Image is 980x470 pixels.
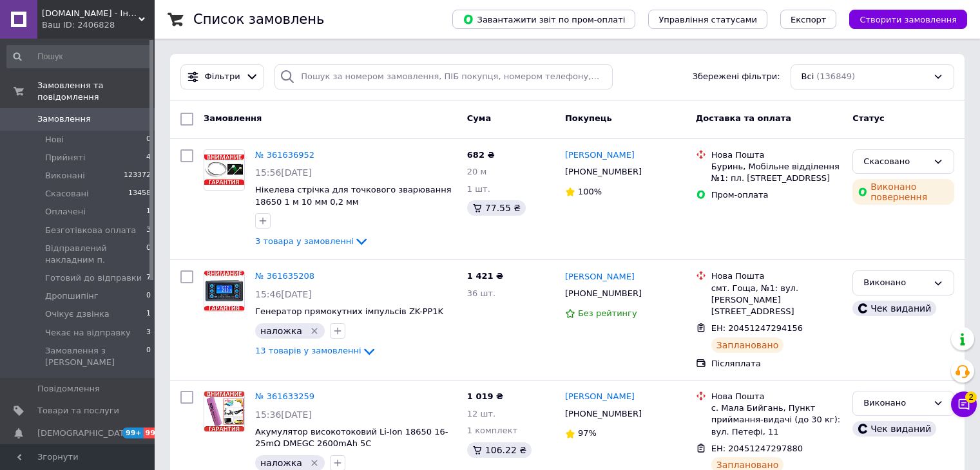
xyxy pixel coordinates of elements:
span: [PHONE_NUMBER] [565,409,642,418]
div: с. Мала Бийгань, Пункт приймання-видачі (до 30 кг): вул. Петефі, 11 [711,402,842,438]
span: 3 [146,225,151,236]
span: 20 м [467,167,486,176]
span: [DEMOGRAPHIC_DATA] [37,428,133,439]
span: Статус [852,113,885,123]
span: Дропшипінг [45,290,99,302]
img: Фото товару [204,155,244,185]
span: наложка [260,326,302,336]
span: 1 [146,206,151,218]
div: 77.55 ₴ [467,200,526,216]
span: Завантажити звіт по пром-оплаті [463,14,625,25]
a: [PERSON_NAME] [565,271,635,283]
span: Покупець [565,113,612,123]
div: Виконано [863,276,928,290]
span: 1 [146,308,151,320]
span: Збережені фільтри: [693,71,780,83]
span: 0 [146,290,151,302]
span: 15:46[DATE] [255,289,312,299]
span: FreeBuy.in.ua - Інтернет-магазин [42,8,139,19]
a: № 361633259 [255,391,314,401]
a: 13 товарів у замовленні [255,346,377,355]
span: Оплачені [45,206,86,218]
span: 15:56[DATE] [255,167,312,178]
span: Без рейтингу [578,308,637,318]
span: 99+ [122,428,144,438]
span: 123372 [124,170,151,182]
span: Безготівкова оплата [45,225,136,236]
span: Виконані [45,170,85,182]
span: (136849) [816,71,855,81]
a: Фото товару [204,270,245,312]
button: Створити замовлення [849,10,967,29]
input: Пошук [6,45,152,68]
span: [PHONE_NUMBER] [565,288,642,298]
span: наложка [260,458,302,468]
span: Готовий до відправки [45,272,142,284]
span: 1 комплект [467,426,517,435]
div: Виконано [863,397,928,410]
span: 7 [146,272,151,284]
span: Доставка та оплата [696,113,791,123]
div: Післяплата [711,358,842,370]
a: Акумулятор високотоковий Li-Ion 18650 16-25mΩ DMEGC 2600mAh 5C [255,427,448,449]
span: Замовлення [37,113,91,125]
div: Нова Пошта [711,391,842,402]
a: [PERSON_NAME] [565,149,635,162]
span: 0 [146,134,151,146]
span: 1 421 ₴ [467,271,503,281]
span: 97% [578,428,597,438]
a: № 361635208 [255,271,314,281]
a: 3 товара у замовленні [255,236,369,246]
div: Пром-оплата [711,189,842,201]
span: 13458 [128,188,151,200]
img: Фото товару [204,391,244,431]
svg: Видалити мітку [309,326,320,336]
span: Відправлений накладним п. [45,243,146,266]
div: Чек виданий [852,421,936,437]
button: Чат з покупцем2 [951,391,977,417]
div: Ваш ID: 2406828 [42,19,155,31]
span: Скасовані [45,188,89,200]
svg: Видалити мітку [309,458,320,468]
span: [PHONE_NUMBER] [565,167,642,176]
span: ЕН: 20451247297880 [711,444,803,453]
span: Cума [467,113,491,123]
div: Буринь, Мобільне відділення №1: пл. [STREET_ADDRESS] [711,161,842,184]
span: Товари та послуги [37,405,119,417]
span: 0 [146,243,151,266]
span: 0 [146,345,151,368]
a: Нікелева стрічка для точкового зварювання 18650 1 м 10 мм 0,2 мм [255,185,452,207]
button: Завантажити звіт по пром-оплаті [452,10,635,29]
div: Заплановано [711,337,784,353]
button: Експорт [780,10,837,29]
span: Замовлення [204,113,262,123]
span: Замовлення та повідомлення [37,80,155,103]
span: Очікує дзвінка [45,308,110,320]
span: Повідомлення [37,383,100,395]
span: Управління статусами [658,15,757,24]
span: Замовлення з [PERSON_NAME] [45,345,146,368]
span: 3 [146,327,151,339]
a: № 361636952 [255,150,314,160]
div: Чек виданий [852,301,936,316]
h1: Список замовлень [193,12,324,27]
a: Генератор прямокутних імпульсів ZK-PP1K [255,306,443,316]
span: Створити замовлення [860,15,957,24]
a: [PERSON_NAME] [565,391,635,403]
div: Виконано повернення [852,179,954,205]
div: смт. Гоща, №1: вул. [PERSON_NAME][STREET_ADDRESS] [711,283,842,318]
span: 36 шт. [467,288,495,298]
span: 4 [146,152,151,164]
span: 15:36[DATE] [255,409,312,420]
span: 99+ [144,428,165,438]
span: 1 019 ₴ [467,391,503,401]
span: ЕН: 20451247294156 [711,323,803,333]
span: 13 товарів у замовленні [255,346,361,356]
div: Нова Пошта [711,270,842,282]
span: Всі [802,71,814,83]
div: Скасовано [863,155,928,169]
span: 2 [965,391,977,403]
button: Управління статусами [648,10,767,29]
